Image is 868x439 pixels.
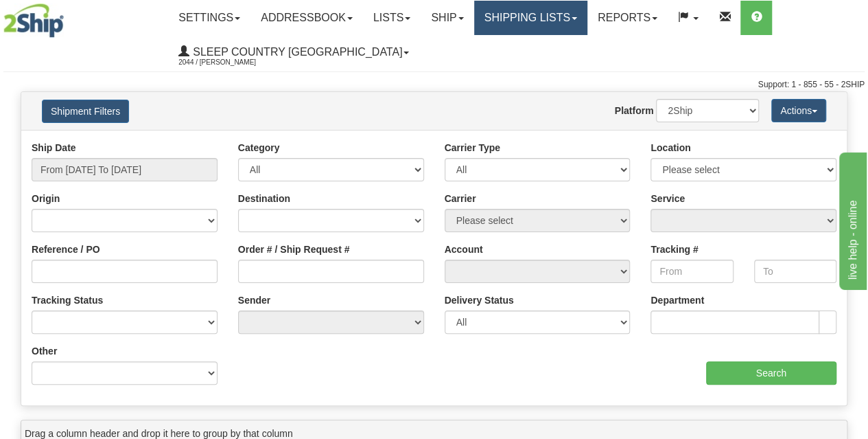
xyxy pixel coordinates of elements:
[32,243,100,256] label: Reference / PO
[421,1,473,35] a: Ship
[32,141,76,155] label: Ship Date
[445,243,483,256] label: Account
[615,104,654,117] label: Platform
[178,56,281,69] span: 2044 / [PERSON_NAME]
[706,361,837,385] input: Search
[445,141,500,155] label: Carrier Type
[42,100,129,123] button: Shipment Filters
[32,192,60,205] label: Origin
[445,192,476,205] label: Carrier
[445,293,514,307] label: Delivery Status
[836,149,867,289] iframe: chat widget
[650,293,704,307] label: Department
[587,1,668,35] a: Reports
[3,3,64,38] img: logo2044.jpg
[650,141,690,155] label: Location
[32,293,103,307] label: Tracking Status
[168,35,419,69] a: Sleep Country [GEOGRAPHIC_DATA] 2044 / [PERSON_NAME]
[771,99,826,122] button: Actions
[650,260,733,283] input: From
[474,1,587,35] a: Shipping lists
[238,293,270,307] label: Sender
[238,141,280,155] label: Category
[3,79,865,91] div: Support: 1 - 855 - 55 - 2SHIP
[168,1,250,35] a: Settings
[363,1,421,35] a: Lists
[238,192,290,205] label: Destination
[238,243,350,256] label: Order # / Ship Request #
[32,344,57,358] label: Other
[754,260,836,283] input: To
[650,192,685,205] label: Service
[10,8,127,25] div: live help - online
[650,243,698,256] label: Tracking #
[189,46,402,58] span: Sleep Country [GEOGRAPHIC_DATA]
[250,1,363,35] a: Addressbook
